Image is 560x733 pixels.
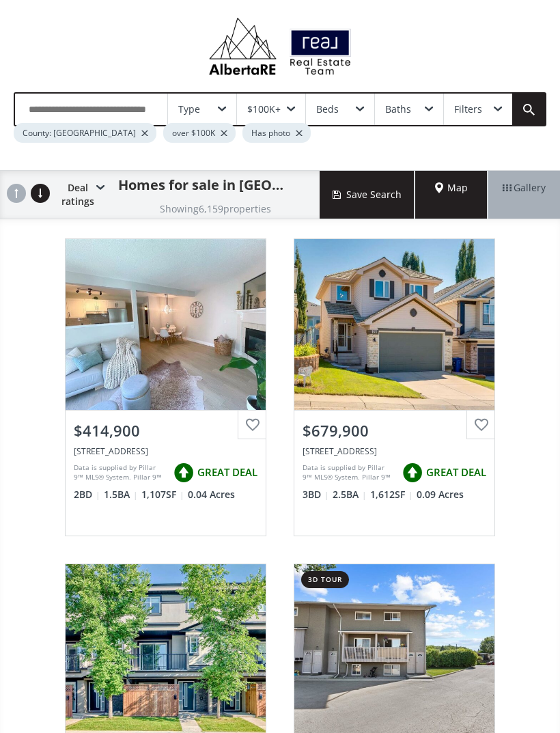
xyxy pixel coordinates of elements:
h2: Showing 6,159 properties [160,204,271,214]
span: 2 BD [74,488,100,501]
span: 1.5 BA [104,488,138,501]
div: Data is supplied by Pillar 9™ MLS® System. Pillar 9™ is the owner of the copyright in its MLS® Sy... [74,462,167,483]
div: $414,900 [74,420,257,441]
img: rating icon [170,459,197,486]
img: Logo [202,14,358,79]
button: Save Search [320,171,415,219]
div: Data is supplied by Pillar 9™ MLS® System. Pillar 9™ is the owner of the copyright in its MLS® Sy... [303,462,395,483]
span: 2.5 BA [333,488,367,501]
span: 0.04 Acres [188,488,235,501]
div: Beds [316,105,339,114]
a: $679,900[STREET_ADDRESS]Data is supplied by Pillar 9™ MLS® System. Pillar 9™ is the owner of the ... [280,225,509,550]
img: rating icon [399,459,426,486]
span: Gallery [503,181,546,195]
div: Type [178,105,200,114]
span: Map [435,181,468,195]
div: Gallery [488,171,560,219]
div: County: [GEOGRAPHIC_DATA] [14,123,156,143]
span: 1,107 SF [141,488,184,501]
div: 165 Spring Crescent SW, Calgary, AB T3H3V3 [303,445,486,457]
div: Deal ratings [55,171,104,219]
div: Has photo [242,123,311,143]
div: 16 Millrise Green SW, Calgary, AB T2Y 3E8 [74,445,257,457]
div: $100K+ [247,105,281,114]
span: GREAT DEAL [197,465,257,480]
div: Baths [385,105,411,114]
div: Map [415,171,488,219]
span: 3 BD [303,488,329,501]
div: $679,900 [303,420,486,441]
h1: Homes for sale in [GEOGRAPHIC_DATA] [118,176,285,195]
a: $414,900[STREET_ADDRESS]Data is supplied by Pillar 9™ MLS® System. Pillar 9™ is the owner of the ... [51,225,280,550]
span: 1,612 SF [370,488,413,501]
span: 0.09 Acres [417,488,464,501]
div: over $100K [163,123,236,143]
span: GREAT DEAL [426,465,486,480]
div: Filters [454,105,482,114]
